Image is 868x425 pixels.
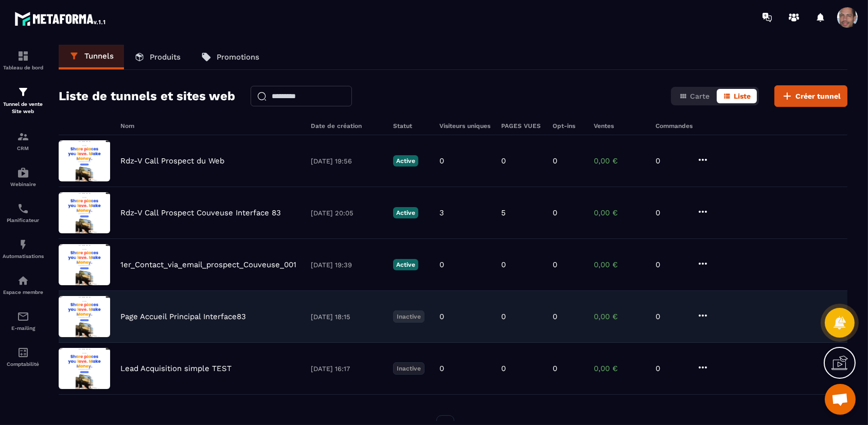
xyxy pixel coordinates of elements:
p: 5 [501,208,506,217]
p: Active [393,259,418,270]
a: formationformationTunnel de vente Site web [3,78,44,123]
a: formationformationCRM [3,123,44,159]
p: [DATE] 20:05 [311,209,383,217]
p: Active [393,155,418,167]
p: [DATE] 16:17 [311,365,383,373]
img: image [59,348,110,389]
h6: Nom [120,122,300,130]
span: Carte [690,92,710,100]
p: 0 [656,364,686,373]
a: Promotions [191,45,270,69]
p: 0,00 € [594,260,645,269]
p: Tableau de bord [3,65,44,70]
button: Carte [673,89,716,103]
a: emailemailE-mailing [3,303,44,339]
p: 0 [553,260,557,269]
p: Produits [150,52,181,62]
img: formation [17,131,29,143]
p: Page Accueil Principal Interface83 [120,312,246,321]
h6: Commandes [656,122,693,130]
a: Tunnels [59,45,124,69]
p: Espace membre [3,289,44,295]
p: Tunnels [84,51,114,61]
a: automationsautomationsAutomatisations [3,231,44,267]
img: scheduler [17,202,29,215]
button: Liste [717,89,757,103]
img: email [17,310,29,323]
p: Inactive [393,362,424,375]
p: 0 [553,364,557,373]
img: accountant [17,346,29,359]
p: 0 [553,156,557,165]
p: 0 [439,312,444,321]
p: Planificateur [3,217,44,223]
a: schedulerschedulerPlanificateur [3,195,44,231]
span: Liste [734,92,751,100]
p: 0 [439,364,444,373]
p: Promotions [217,52,259,62]
p: 0,00 € [594,312,645,321]
p: Inactive [393,310,424,323]
img: image [59,296,110,337]
p: [DATE] 19:56 [311,157,383,165]
p: 0 [501,260,506,269]
img: automations [17,274,29,287]
p: Active [393,207,418,218]
p: 0 [656,312,686,321]
h6: PAGES VUES [501,122,542,130]
p: 0 [656,208,686,217]
p: E-mailing [3,325,44,331]
a: formationformationTableau de bord [3,42,44,78]
h6: Statut [393,122,429,130]
p: 0 [501,364,506,373]
p: 0 [439,260,444,269]
p: CRM [3,145,44,151]
span: Créer tunnel [795,91,841,101]
a: automationsautomationsWebinaire [3,159,44,195]
h2: Liste de tunnels et sites web [59,86,235,106]
p: 0,00 € [594,364,645,373]
p: 0,00 € [594,208,645,217]
h6: Date de création [311,122,383,130]
p: Rdz-V Call Prospect Couveuse Interface 83 [120,208,281,217]
img: logo [14,9,107,28]
p: 0 [501,312,506,321]
img: automations [17,238,29,251]
img: image [59,140,110,181]
img: image [59,192,110,233]
p: 0 [656,156,686,165]
h6: Opt-ins [553,122,583,130]
p: [DATE] 19:39 [311,261,383,269]
p: 0 [656,260,686,269]
p: Tunnel de vente Site web [3,101,44,115]
p: Lead Acquisition simple TEST [120,364,232,373]
p: Comptabilité [3,361,44,367]
p: 0,00 € [594,156,645,165]
img: image [59,244,110,285]
div: Ouvrir le chat [825,384,856,415]
p: Rdz-V Call Prospect du Web [120,156,224,165]
img: automations [17,167,29,179]
p: 0 [553,312,557,321]
a: automationsautomationsEspace membre [3,267,44,303]
p: 3 [439,208,444,217]
img: formation [17,86,29,98]
p: Automatisations [3,253,44,259]
a: accountantaccountantComptabilité [3,339,44,375]
img: formation [17,50,29,62]
p: [DATE] 18:15 [311,313,383,321]
h6: Visiteurs uniques [439,122,491,130]
p: Webinaire [3,181,44,187]
p: 0 [553,208,557,217]
h6: Ventes [594,122,645,130]
p: 1er_Contact_via_email_prospect_Couveuse_001 [120,260,296,269]
p: 0 [501,156,506,165]
a: Produits [124,45,191,69]
button: Créer tunnel [774,85,847,107]
p: 0 [439,156,444,165]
